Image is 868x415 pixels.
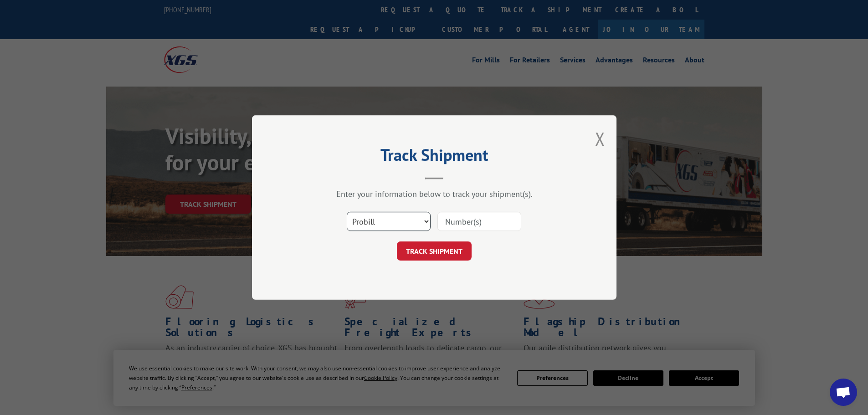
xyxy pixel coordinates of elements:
[298,149,571,166] h2: Track Shipment
[830,379,857,406] div: Open chat
[437,212,521,231] input: Number(s)
[298,189,571,199] div: Enter your information below to track your shipment(s).
[397,241,472,261] button: TRACK SHIPMENT
[595,127,605,151] button: Close modal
